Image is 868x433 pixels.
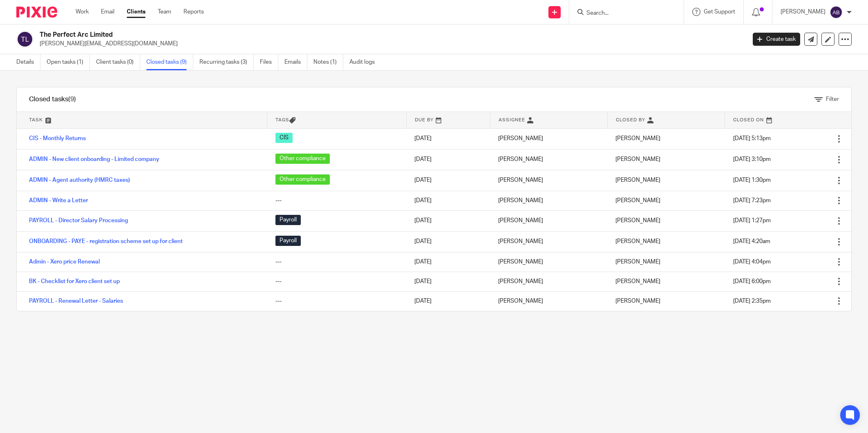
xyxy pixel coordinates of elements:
[16,31,34,48] img: svg%3E
[733,298,771,304] span: [DATE] 2:35pm
[29,177,130,183] a: ADMIN - Agent authority (HMRC taxes)
[586,10,659,17] input: Search
[127,8,145,16] a: Clients
[29,198,88,203] a: ADMIN - Write a Letter
[406,210,490,231] td: [DATE]
[76,8,89,16] a: Work
[490,128,607,149] td: [PERSON_NAME]
[733,156,771,162] span: [DATE] 3:10pm
[615,156,660,162] span: [PERSON_NAME]
[733,259,771,265] span: [DATE] 4:04pm
[490,291,607,311] td: [PERSON_NAME]
[615,218,660,223] span: [PERSON_NAME]
[267,112,407,128] th: Tags
[826,96,839,102] span: Filter
[29,136,86,141] a: CIS - Monthly Returns
[490,149,607,170] td: [PERSON_NAME]
[490,170,607,191] td: [PERSON_NAME]
[490,231,607,252] td: [PERSON_NAME]
[275,297,398,305] div: ---
[275,174,330,185] span: Other compliance
[615,177,660,183] span: [PERSON_NAME]
[29,239,183,244] a: ONBOARDING - PAYE - registration scheme set up for client
[753,33,800,46] a: Create task
[29,218,128,223] a: PAYROLL - Director Salary Processing
[490,252,607,272] td: [PERSON_NAME]
[490,210,607,231] td: [PERSON_NAME]
[183,8,204,16] a: Reports
[615,239,660,244] span: [PERSON_NAME]
[158,8,171,16] a: Team
[733,136,771,141] span: [DATE] 5:13pm
[313,54,343,70] a: Notes (1)
[275,133,293,143] span: CIS
[275,258,398,266] div: ---
[406,231,490,252] td: [DATE]
[781,8,825,16] p: [PERSON_NAME]
[615,279,660,284] span: [PERSON_NAME]
[275,215,301,225] span: Payroll
[406,149,490,170] td: [DATE]
[284,54,307,70] a: Emails
[275,277,398,286] div: ---
[29,298,123,304] a: PAYROLL - Renewal Letter - Salaries
[406,170,490,191] td: [DATE]
[349,54,381,70] a: Audit logs
[29,259,100,265] a: Admin - Xero price Renewal
[40,40,740,48] p: [PERSON_NAME][EMAIL_ADDRESS][DOMAIN_NAME]
[275,196,398,205] div: ---
[101,8,114,16] a: Email
[29,95,76,104] h1: Closed tasks
[16,7,57,18] img: Pixie
[733,279,771,284] span: [DATE] 6:00pm
[406,252,490,272] td: [DATE]
[199,54,254,70] a: Recurring tasks (3)
[406,128,490,149] td: [DATE]
[830,6,843,19] img: svg%3E
[16,54,40,70] a: Details
[490,191,607,210] td: [PERSON_NAME]
[733,198,771,203] span: [DATE] 7:23pm
[490,272,607,291] td: [PERSON_NAME]
[47,54,90,70] a: Open tasks (1)
[615,136,660,141] span: [PERSON_NAME]
[733,218,771,223] span: [DATE] 1:27pm
[275,236,301,246] span: Payroll
[615,259,660,265] span: [PERSON_NAME]
[615,198,660,203] span: [PERSON_NAME]
[406,191,490,210] td: [DATE]
[260,54,278,70] a: Files
[40,31,600,39] h2: The Perfect Arc Limited
[146,54,193,70] a: Closed tasks (9)
[29,156,159,162] a: ADMIN - New client onboarding - Limited company
[406,291,490,311] td: [DATE]
[96,54,140,70] a: Client tasks (0)
[733,177,771,183] span: [DATE] 1:30pm
[275,154,330,164] span: Other compliance
[29,279,120,284] a: BK - Checklist for Xero client set up
[615,298,660,304] span: [PERSON_NAME]
[406,272,490,291] td: [DATE]
[704,9,735,15] span: Get Support
[68,96,76,103] span: (9)
[733,239,770,244] span: [DATE] 4:20am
